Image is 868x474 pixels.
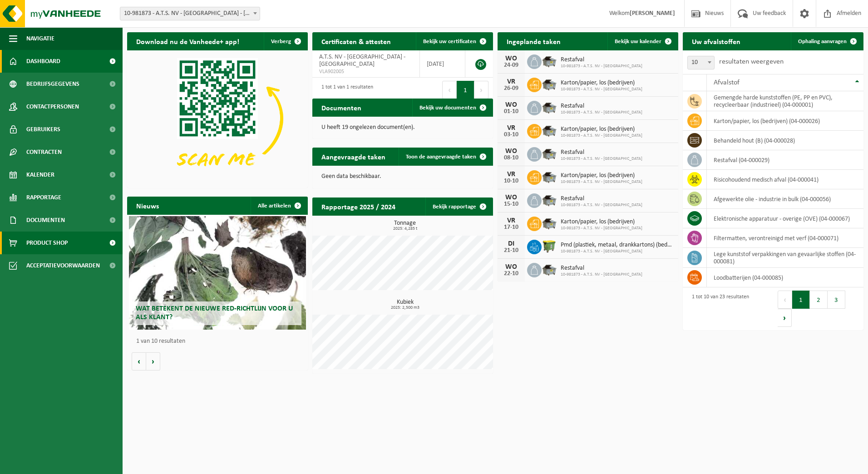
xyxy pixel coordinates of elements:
div: 24-09 [502,62,520,69]
div: DI [502,240,520,247]
img: Download de VHEPlus App [127,50,308,186]
span: 10-981873 - A.T.S. NV - [GEOGRAPHIC_DATA] [561,87,642,92]
img: WB-5000-GAL-GY-01 [542,123,557,138]
div: WO [502,101,520,109]
a: Alle artikelen [251,197,307,215]
td: lege kunststof verpakkingen van gevaarlijke stoffen (04-000081) [707,248,863,268]
span: 10 [688,56,714,69]
div: WO [502,194,520,201]
p: Geen data beschikbaar. [321,173,484,180]
span: Karton/papier, los (bedrijven) [561,79,642,87]
a: Toon de aangevraagde taken [399,148,492,166]
span: Contactpersonen [26,95,79,118]
div: 17-10 [502,224,520,231]
span: Karton/papier, los (bedrijven) [561,126,642,133]
div: 01-10 [502,109,520,115]
div: WO [502,55,520,62]
h2: Documenten [312,99,370,116]
span: 10-981873 - A.T.S. NV - [GEOGRAPHIC_DATA] [561,133,642,138]
td: restafval (04-000029) [707,150,863,170]
td: [DATE] [420,50,465,78]
img: WB-5000-GAL-GY-01 [542,146,557,161]
div: 15-10 [502,201,520,207]
span: Acceptatievoorwaarden [26,254,100,277]
span: Toon de aangevraagde taken [406,154,476,160]
h2: Rapportage 2025 / 2024 [312,197,404,215]
span: VLA902005 [319,68,413,75]
span: Bekijk uw kalender [615,39,661,44]
img: WB-5000-GAL-GY-01 [542,262,557,277]
label: resultaten weergeven [719,58,784,65]
img: WB-5000-GAL-GY-01 [542,192,557,207]
span: Pmd (plastiek, metaal, drankkartons) (bedrijven) [561,242,674,249]
img: WB-5000-GAL-GY-01 [542,53,557,69]
button: 1 [457,81,474,99]
div: 08-10 [502,155,520,161]
td: filtermatten, verontreinigd met verf (04-000071) [707,228,863,248]
span: 10-981873 - A.T.S. NV - [GEOGRAPHIC_DATA] [561,110,642,115]
span: Navigatie [26,27,54,50]
span: A.T.S. NV - [GEOGRAPHIC_DATA] - [GEOGRAPHIC_DATA] [319,54,405,68]
div: 26-09 [502,85,520,92]
div: 22-10 [502,271,520,277]
span: 10-981873 - A.T.S. NV - LANGERBRUGGE - GENT [120,7,260,20]
button: 1 [792,291,810,309]
span: Verberg [271,39,291,44]
span: Wat betekent de nieuwe RED-richtlijn voor u als klant? [136,305,293,321]
td: behandeld hout (B) (04-000028) [707,131,863,150]
span: 10-981873 - A.T.S. NV - [GEOGRAPHIC_DATA] [561,249,674,254]
td: gemengde harde kunststoffen (PE, PP en PVC), recycleerbaar (industrieel) (04-000001) [707,91,863,111]
a: Wat betekent de nieuwe RED-richtlijn voor u als klant? [129,216,306,330]
h3: Kubiek [317,299,493,310]
span: Restafval [561,265,642,272]
span: 10-981873 - A.T.S. NV - [GEOGRAPHIC_DATA] [561,226,642,231]
img: WB-5000-GAL-GY-01 [542,76,557,92]
h2: Certificaten & attesten [312,32,400,50]
span: 10-981873 - A.T.S. NV - [GEOGRAPHIC_DATA] [561,272,642,277]
a: Bekijk uw documenten [412,99,492,117]
button: Previous [778,291,792,309]
span: Bekijk uw certificaten [423,39,476,44]
span: Kalender [26,163,54,186]
span: 10-981873 - A.T.S. NV - [GEOGRAPHIC_DATA] [561,202,642,208]
h2: Uw afvalstoffen [683,32,750,50]
button: 2 [810,291,828,309]
span: 10-981873 - A.T.S. NV - [GEOGRAPHIC_DATA] [561,156,642,162]
div: WO [502,263,520,271]
span: Restafval [561,149,642,156]
button: Next [778,309,792,327]
span: Restafval [561,56,642,64]
a: Bekijk rapportage [425,197,492,216]
td: karton/papier, los (bedrijven) (04-000026) [707,111,863,131]
div: 21-10 [502,247,520,254]
img: WB-5000-GAL-GY-01 [542,99,557,115]
div: 10-10 [502,178,520,184]
span: 2025: 4,285 t [317,227,493,231]
span: Rapportage [26,186,61,209]
span: Gebruikers [26,118,60,141]
span: Bekijk uw documenten [419,105,476,111]
td: risicohoudend medisch afval (04-000041) [707,170,863,189]
span: 2025: 2,500 m3 [317,306,493,310]
strong: [PERSON_NAME] [630,10,675,17]
span: 10-981873 - A.T.S. NV - LANGERBRUGGE - GENT [120,7,260,20]
div: 03-10 [502,132,520,138]
img: WB-5000-GAL-GY-01 [542,169,557,184]
img: WB-1100-HPE-GN-50 [542,238,557,254]
span: Bedrijfsgegevens [26,73,79,95]
span: 10-981873 - A.T.S. NV - [GEOGRAPHIC_DATA] [561,179,642,185]
td: afgewerkte olie - industrie in bulk (04-000056) [707,189,863,209]
span: Karton/papier, los (bedrijven) [561,218,642,226]
button: 3 [828,291,845,309]
button: Previous [442,81,457,99]
div: VR [502,171,520,178]
button: Verberg [264,32,307,50]
h2: Aangevraagde taken [312,148,395,165]
a: Bekijk uw certificaten [416,32,492,50]
span: Karton/papier, los (bedrijven) [561,172,642,179]
span: Dashboard [26,50,60,73]
h2: Download nu de Vanheede+ app! [127,32,248,50]
a: Ophaling aanvragen [791,32,863,50]
span: Product Shop [26,232,68,254]
span: Contracten [26,141,62,163]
